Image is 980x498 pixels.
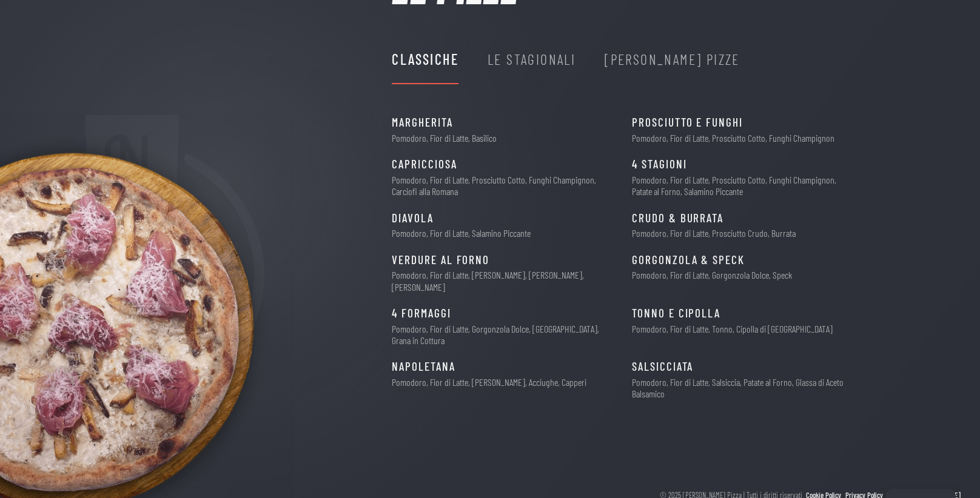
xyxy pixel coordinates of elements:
span: Capricciosa [392,155,457,174]
span: 4 Stagioni [632,155,686,174]
p: Pomodoro, Fior di Latte, Prosciutto Crudo, Burrata [632,227,796,239]
div: Classiche [392,48,458,71]
p: Pomodoro, Fior di Latte, [PERSON_NAME], [PERSON_NAME], [PERSON_NAME] [392,269,612,292]
p: Pomodoro, Fior di Latte, Gorgonzola Dolce, [GEOGRAPHIC_DATA], Grana in Cottura [392,323,612,346]
span: 4 Formaggi [392,304,451,323]
span: Gorgonzola & Speck [632,251,745,270]
p: Pomodoro, Fior di Latte, Prosciutto Cotto, Funghi Champignon, Patate al Forno, Salamino Piccante [632,174,853,197]
p: Pomodoro, Fior di Latte, Salamino Piccante [392,227,531,239]
span: Tonno e Cipolla [632,304,720,323]
div: [PERSON_NAME] Pizze [605,48,740,71]
p: Pomodoro, Fior di Latte, [PERSON_NAME], Acciughe, Capperi [392,376,586,388]
div: Le Stagionali [488,48,576,71]
span: Prosciutto e Funghi [632,113,742,132]
span: Napoletana [392,357,455,376]
span: Diavola [392,209,433,228]
p: Pomodoro, Fior di Latte, Tonno, Cipolla di [GEOGRAPHIC_DATA] [632,323,833,334]
p: Pomodoro, Fior di Latte, Basilico [392,132,497,144]
span: Salsicciata [632,357,693,376]
p: Pomodoro, Fior di Latte, Salsiccia, Patate al Forno, Glassa di Aceto Balsamico [632,376,853,399]
p: Pomodoro, Fior di Latte, Prosciutto Cotto, Funghi Champignon [632,132,834,144]
span: Margherita [392,113,452,132]
span: Verdure al Forno [392,251,489,270]
p: Pomodoro, Fior di Latte, Gorgonzola Dolce, Speck [632,269,792,281]
span: CRUDO & BURRATA [632,209,723,228]
p: Pomodoro, Fior di Latte, Prosciutto Cotto, Funghi Champignon, Carciofi alla Romana [392,174,612,197]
